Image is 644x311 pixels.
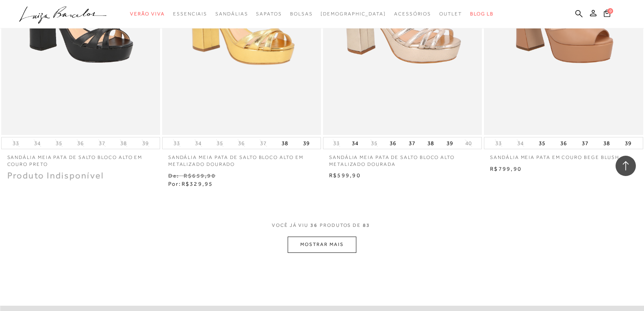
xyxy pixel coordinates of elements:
button: 35 [53,139,65,147]
span: BLOG LB [470,11,494,17]
span: R$599,90 [329,172,361,178]
span: Sandálias [215,11,248,17]
span: Verão Viva [130,11,165,17]
button: 35 [369,139,380,147]
button: 39 [301,137,312,149]
a: categoryNavScreenReaderText [130,7,165,22]
button: 33 [171,139,182,147]
a: categoryNavScreenReaderText [439,7,462,22]
a: categoryNavScreenReaderText [256,7,282,22]
small: De: [168,172,180,179]
button: 39 [444,137,455,149]
button: 33 [493,139,504,147]
button: 37 [96,139,108,147]
a: SANDÁLIA MEIA PATA EM COURO BEGE BLUSH [484,149,643,161]
small: R$659,90 [184,172,216,179]
span: PRODUTOS DE [320,222,361,229]
a: categoryNavScreenReaderText [290,7,313,22]
button: 35 [536,137,548,149]
button: 39 [140,139,151,147]
span: Produto Indisponível [7,170,104,181]
button: 36 [558,137,569,149]
button: 38 [279,137,291,149]
button: 39 [622,137,634,149]
a: categoryNavScreenReaderText [173,7,207,22]
span: R$799,90 [490,165,522,172]
span: Por: [168,181,213,187]
button: MOSTRAR MAIS [288,237,356,252]
button: 0 [601,9,613,20]
span: VOCê JÁ VIU [272,222,308,229]
button: 40 [463,139,474,147]
span: Essenciais [173,11,207,17]
button: 33 [10,139,22,147]
button: 34 [515,139,526,147]
button: 35 [214,139,226,147]
a: BLOG LB [470,7,494,22]
span: Bolsas [290,11,313,17]
button: 34 [193,139,204,147]
span: Acessórios [394,11,431,17]
button: 38 [425,137,436,149]
button: 36 [236,139,247,147]
a: SANDÁLIA MEIA PATA DE SALTO BLOCO ALTO EM METALIZADO DOURADO [162,149,321,168]
span: Sapatos [256,11,282,17]
button: 37 [258,139,269,147]
button: 37 [406,137,418,149]
span: Outlet [439,11,462,17]
button: 34 [349,137,361,149]
button: 34 [32,139,43,147]
button: 36 [75,139,86,147]
span: 83 [363,222,370,237]
button: 38 [118,139,129,147]
button: 37 [579,137,591,149]
a: noSubCategoriesText [321,7,386,22]
span: 0 [607,8,613,14]
button: 38 [601,137,612,149]
a: categoryNavScreenReaderText [394,7,431,22]
span: R$329,95 [182,181,213,187]
button: 36 [387,137,399,149]
button: 33 [331,139,342,147]
a: categoryNavScreenReaderText [215,7,248,22]
span: 36 [310,222,318,237]
a: SANDÁLIA MEIA PATA DE SALTO BLOCO ALTO EM COURO PRETO [1,149,160,168]
span: [DEMOGRAPHIC_DATA] [321,11,386,17]
a: SANDÁLIA MEIA PATA DE SALTO BLOCO ALTO METALIZADO DOURADA [323,149,482,168]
